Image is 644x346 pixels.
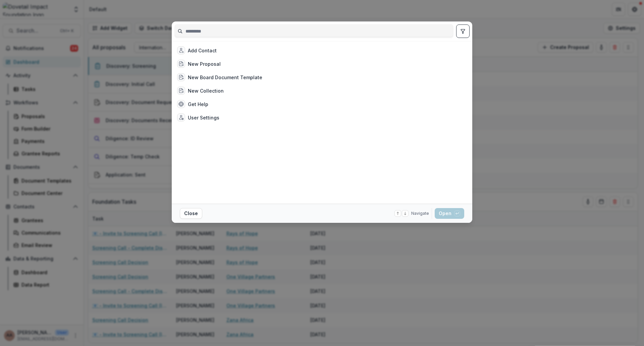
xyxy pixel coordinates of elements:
span: Navigate [411,210,429,216]
button: toggle filters [456,24,470,38]
div: New Board Document Template [188,74,262,81]
div: Get Help [188,101,208,108]
div: New Collection [188,87,224,94]
div: User Settings [188,114,219,121]
div: New Proposal [188,60,221,67]
button: Close [180,208,202,219]
button: Open [435,208,464,219]
div: Add Contact [188,47,217,54]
